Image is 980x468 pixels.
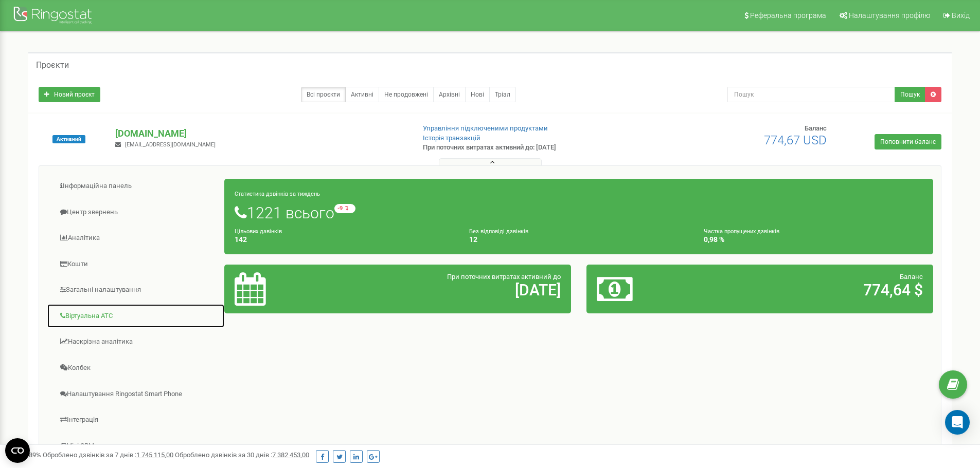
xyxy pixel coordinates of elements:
[900,273,923,280] span: Баланс
[447,273,561,280] span: При поточних витратах активний до
[334,204,355,213] small: -9
[895,87,925,102] button: Пошук
[710,282,923,298] h2: 774,64 $
[489,87,516,102] a: Тріал
[345,87,379,102] a: Активні
[469,236,688,244] h4: 12
[952,11,970,20] span: Вихід
[47,382,225,407] a: Налаштування Ringostat Smart Phone
[704,228,779,235] small: Частка пропущених дзвінків
[875,134,941,149] a: Поповнити баланс
[47,355,225,381] a: Колбек
[235,236,454,244] h4: 142
[115,127,406,140] p: [DOMAIN_NAME]
[727,87,895,102] input: Пошук
[704,236,923,244] h4: 0,98 %
[47,252,225,277] a: Кошти
[5,438,30,463] button: Open CMP widget
[47,304,225,329] a: Віртуальна АТС
[433,87,466,102] a: Архівні
[849,11,930,20] span: Налаштування профілю
[423,143,637,153] p: При поточних витратах активний до: [DATE]
[764,133,827,147] span: 774,67 USD
[47,407,225,433] a: Інтеграція
[235,228,282,235] small: Цільових дзвінків
[43,451,173,459] span: Оброблено дзвінків за 7 днів :
[125,141,216,148] span: [EMAIL_ADDRESS][DOMAIN_NAME]
[805,124,827,132] span: Баланс
[36,61,69,70] h5: Проєкти
[272,451,309,459] u: 7 382 453,00
[379,87,434,102] a: Не продовжені
[235,191,320,197] small: Статистика дзвінків за тиждень
[235,204,923,221] h1: 1221 всього
[175,451,309,459] span: Оброблено дзвінків за 30 днів :
[348,282,561,298] h2: [DATE]
[301,87,346,102] a: Всі проєкти
[47,200,225,225] a: Центр звернень
[47,174,225,199] a: Інформаційна панель
[465,87,490,102] a: Нові
[469,228,528,235] small: Без відповіді дзвінків
[423,134,480,142] a: Історія транзакцій
[39,87,100,102] a: Новий проєкт
[423,124,548,132] a: Управління підключеними продуктами
[47,226,225,251] a: Аналiтика
[52,135,85,143] span: Активний
[47,277,225,303] a: Загальні налаштування
[47,329,225,354] a: Наскрізна аналітика
[136,451,173,459] u: 1 745 115,00
[945,410,970,435] div: Open Intercom Messenger
[750,11,826,20] span: Реферальна програма
[47,434,225,459] a: Mini CRM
